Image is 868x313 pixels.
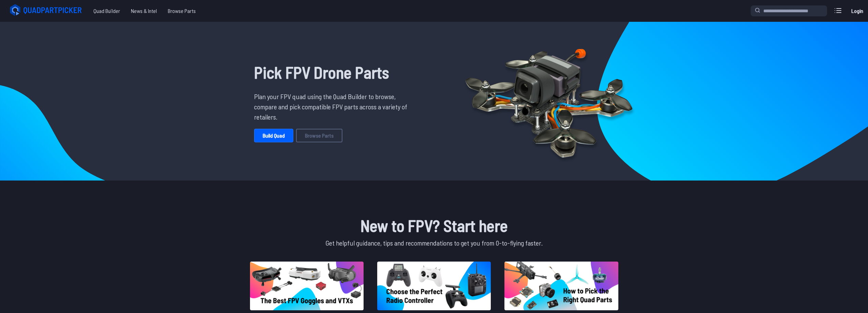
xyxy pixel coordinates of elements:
a: News & Intel [126,4,162,18]
img: image of post [250,262,364,310]
a: Login [849,4,865,18]
img: Quadcopter [451,33,647,169]
a: Build Quad [254,129,293,142]
a: Quad Builder [88,4,126,18]
h1: Pick FPV Drone Parts [254,60,412,84]
img: image of post [504,262,618,310]
p: Get helpful guidance, tips and recommendations to get you from 0-to-flying faster. [249,238,620,248]
a: Browse Parts [162,4,201,18]
p: Plan your FPV quad using the Quad Builder to browse, compare and pick compatible FPV parts across... [254,91,412,122]
h1: New to FPV? Start here [249,213,620,238]
img: image of post [377,262,491,310]
a: Browse Parts [296,129,342,142]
